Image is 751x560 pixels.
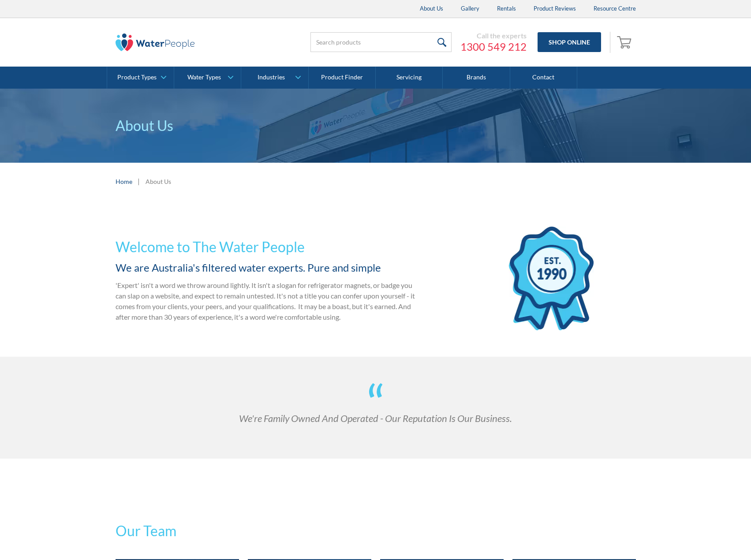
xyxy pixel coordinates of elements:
[460,31,527,40] div: Call the experts
[116,115,636,136] p: About Us
[116,280,416,322] p: 'Expert' isn't a word we throw around lightly. It isn't a slogan for refrigerator magnets, or bad...
[460,40,527,53] a: 1300 549 212
[538,32,601,52] a: Shop Online
[509,227,593,330] img: ribbon icon
[239,412,512,424] em: We're Family Owned And Operated - Our Reputation Is Our Business.
[116,34,195,51] img: The Water People
[116,260,416,276] h2: We are Australia's filtered water experts. Pure and simple
[241,67,308,89] a: Industries
[116,177,132,186] a: Home
[309,67,376,89] a: Product Finder
[146,177,171,186] div: About Us
[310,32,452,52] input: Search products
[137,176,141,187] div: |
[107,67,174,89] a: Product Types
[187,74,221,81] div: Water Types
[174,67,241,89] a: Water Types
[117,74,157,81] div: Product Types
[116,236,416,258] h1: Welcome to The Water People
[617,35,634,49] img: shopping cart
[376,67,443,89] a: Servicing
[443,67,510,89] a: Brands
[615,32,636,53] a: Open cart
[258,74,285,81] div: Industries
[510,67,577,89] a: Contact
[116,520,636,541] h2: Our Team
